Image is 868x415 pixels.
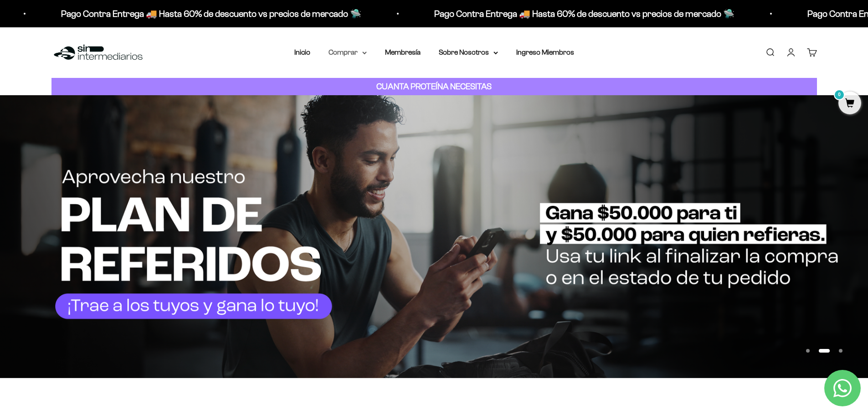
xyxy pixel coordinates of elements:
strong: CUANTA PROTEÍNA NECESITAS [376,82,492,91]
mark: 0 [834,89,845,100]
p: Pago Contra Entrega 🚚 Hasta 60% de descuento vs precios de mercado 🛸 [59,6,360,21]
a: 0 [838,99,861,109]
summary: Sobre Nosotros [439,46,498,58]
a: Membresía [385,48,421,56]
a: Ingreso Miembros [516,48,574,56]
summary: Comprar [329,46,367,58]
p: Pago Contra Entrega 🚚 Hasta 60% de descuento vs precios de mercado 🛸 [432,6,733,21]
a: Inicio [294,48,310,56]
